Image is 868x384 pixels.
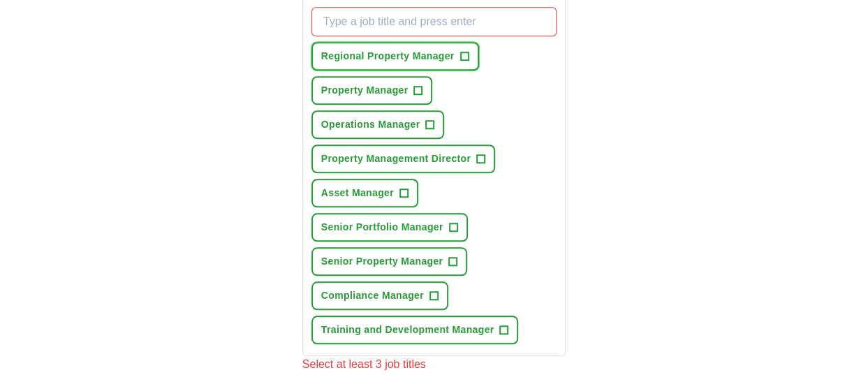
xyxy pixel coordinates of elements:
button: Property Management Director [311,145,495,173]
button: Operations Manager [311,110,445,139]
button: Training and Development Manager [311,316,519,344]
span: Senior Property Manager [321,254,443,269]
button: Asset Manager [311,179,418,207]
span: Property Manager [321,83,409,98]
button: Senior Property Manager [311,247,468,276]
input: Type a job title and press enter [311,7,557,36]
span: Asset Manager [321,186,394,200]
button: Property Manager [311,76,433,105]
div: Select at least 3 job titles [302,356,566,373]
span: Training and Development Manager [321,323,494,337]
span: Senior Portfolio Manager [321,220,443,235]
button: Senior Portfolio Manager [311,213,468,242]
span: Property Management Director [321,152,471,166]
button: Compliance Manager [311,281,448,310]
span: Operations Manager [321,117,420,132]
button: Regional Property Manager [311,42,479,71]
span: Regional Property Manager [321,49,455,64]
span: Compliance Manager [321,288,424,303]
